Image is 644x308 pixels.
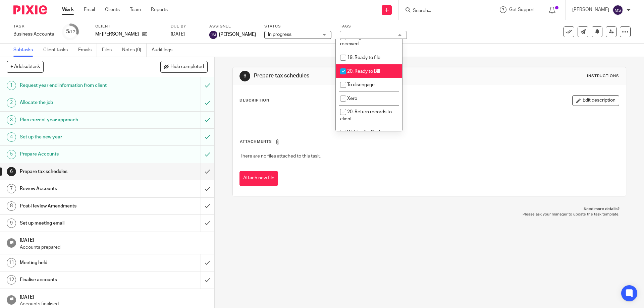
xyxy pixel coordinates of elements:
img: svg%3E [209,31,217,39]
h1: [DATE] [20,235,208,244]
a: Subtasks [13,44,38,57]
div: 5 [66,28,75,36]
h1: [DATE] [20,292,208,301]
h1: Review Accounts [20,184,136,194]
input: Search [412,8,473,14]
a: Notes (0) [122,44,147,57]
img: Pixie [13,5,47,14]
h1: Meeting held [20,258,136,268]
a: Clients [105,6,120,13]
a: Emails [78,44,97,57]
label: Status [264,24,331,29]
h1: Prepare tax schedules [20,167,136,177]
h1: Prepare Accounts [20,149,136,159]
label: Client [95,24,162,29]
h1: Finalise accounts [20,275,136,285]
span: To disengage [347,82,375,87]
span: In progress [268,32,291,37]
span: [PERSON_NAME] [219,31,256,38]
span: Hide completed [170,64,204,70]
span: 20. Ready to Bill [347,69,380,74]
p: Need more details? [239,206,619,212]
span: Waiting for Bank [347,130,381,135]
label: Tags [340,24,407,29]
h1: Post-Review Amendments [20,201,136,211]
span: There are no files attached to this task. [240,154,321,159]
span: [DATE] [171,32,185,37]
button: Edit description [572,95,619,106]
span: 20. Return records to client [340,110,392,121]
div: 9 [7,219,16,228]
a: Work [62,6,74,13]
a: Team [130,6,141,13]
h1: Set up meeting email [20,218,136,228]
p: Please ask your manager to update the task template. [239,212,619,217]
div: 1 [7,81,16,90]
div: 6 [7,167,16,176]
span: Xero [347,96,357,101]
a: Email [84,6,95,13]
div: 7 [7,184,16,193]
h1: Plan current year approach [20,115,136,125]
div: Instructions [587,73,619,79]
a: Client tasks [43,44,73,57]
p: Description [239,98,269,103]
img: svg%3E [612,5,623,15]
a: Reports [151,6,168,13]
p: Accounts prepared [20,244,208,251]
h1: Set up the new year [20,132,136,142]
div: Business Accounts [13,31,54,38]
div: 12 [7,275,16,285]
h1: Allocate the job [20,98,136,108]
div: 11 [7,258,16,267]
div: 8 [7,201,16,211]
button: Hide completed [160,61,208,72]
a: Audit logs [152,44,177,57]
label: Due by [171,24,201,29]
h1: Prepare tax schedules [254,72,444,79]
span: 19. Ready to file [347,55,380,60]
label: Task [13,24,54,29]
button: + Add subtask [7,61,44,72]
button: Attach new file [239,171,278,186]
small: /17 [69,30,75,34]
div: 6 [239,71,250,81]
div: 3 [7,115,16,125]
div: 4 [7,132,16,142]
a: Files [102,44,117,57]
span: Get Support [509,7,535,12]
p: Mr [PERSON_NAME] [95,31,139,38]
p: [PERSON_NAME] [572,6,609,13]
div: 5 [7,150,16,159]
h1: Request year end information from client [20,80,136,90]
div: 2 [7,98,16,108]
p: Accounts finalised [20,301,208,307]
span: Attachments [240,140,272,143]
label: Assignee [209,24,256,29]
